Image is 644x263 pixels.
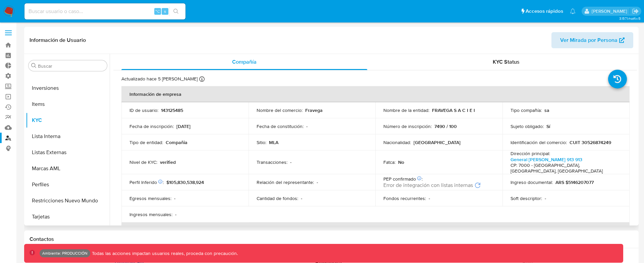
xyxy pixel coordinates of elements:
[121,86,630,102] th: Información de empresa
[429,195,430,201] p: -
[545,195,546,201] p: -
[257,107,303,113] p: Nombre del comercio :
[551,32,633,48] button: Ver Mirada por Persona
[129,123,174,129] p: Fecha de inscripción :
[493,58,520,66] span: KYC Status
[383,139,411,145] p: Nacionalidad :
[546,123,550,129] p: Sí
[544,107,549,113] p: sa
[129,159,157,165] p: Nivel de KYC :
[511,156,582,163] a: General [PERSON_NAME] 913 913
[317,179,318,185] p: -
[26,193,110,209] button: Restricciones Nuevo Mundo
[161,107,183,113] p: 143125485
[155,8,160,14] span: ⌥
[511,123,544,129] p: Sujeto obligado :
[26,177,110,193] button: Perfiles
[160,159,176,165] p: verified
[42,252,88,255] p: Ambiente: PRODUCCIÓN
[30,236,633,243] h1: Contactos
[301,195,302,201] p: -
[175,211,176,217] p: -
[38,63,104,69] input: Buscar
[257,123,304,129] p: Fecha de constitución :
[166,179,204,186] span: $105,830,538,924
[26,80,110,96] button: Inversiones
[30,37,86,44] h1: Información de Usuario
[305,107,323,113] p: Fravega
[592,8,630,14] p: valeria.monge@mercadolibre.com
[511,195,542,201] p: Soft descriptor :
[164,8,166,14] span: s
[129,107,158,113] p: ID de usuario :
[570,139,611,145] p: CUIT 30526874249
[31,63,37,68] button: Buscar
[555,179,594,185] p: ARS $5146207077
[511,162,619,174] h4: CP: 7000 - [GEOGRAPHIC_DATA], [GEOGRAPHIC_DATA], [GEOGRAPHIC_DATA]
[434,123,457,129] p: 7490 / 100
[560,32,618,48] span: Ver Mirada por Persona
[432,107,475,113] p: FRAVEGA S A C I E I
[26,144,110,160] button: Listas Externas
[257,195,298,201] p: Cantidad de fondos :
[526,8,563,15] span: Accesos rápidos
[129,139,163,145] p: Tipo de entidad :
[174,195,175,201] p: -
[414,139,461,145] p: [GEOGRAPHIC_DATA]
[383,182,473,189] span: Error de integración con listas internas
[257,179,314,185] p: Relación del representante :
[474,182,481,189] button: Reintentar
[306,123,308,129] p: -
[26,209,110,225] button: Tarjetas
[383,123,432,129] p: Número de inscripción :
[511,107,542,113] p: Tipo compañía :
[383,195,426,201] p: Fondos recurrentes :
[169,7,183,16] button: search-icon
[632,8,639,15] a: Salir
[176,123,191,129] p: [DATE]
[90,250,238,257] p: Todas las acciones impactan usuarios reales, proceda con precaución.
[26,128,110,144] button: Lista Interna
[129,211,172,217] p: Ingresos mensuales :
[398,159,404,165] p: No
[121,222,630,239] th: Datos de contacto
[290,159,291,165] p: -
[166,139,187,145] p: Compañia
[383,107,429,113] p: Nombre de la entidad :
[232,58,257,66] span: Compañía
[511,139,567,145] p: Identificación del comercio :
[26,112,110,128] button: KYC
[121,76,198,82] p: Actualizado hace 5 [PERSON_NAME]
[257,159,287,165] p: Transacciones :
[257,139,266,145] p: Sitio :
[269,139,278,145] p: MLA
[26,160,110,177] button: Marcas AML
[511,179,553,185] p: Ingreso documental :
[570,8,576,14] a: Notificaciones
[26,96,110,112] button: Items
[511,150,550,156] p: Dirección principal :
[129,179,164,185] p: Perfil Inferido :
[129,195,171,201] p: Egresos mensuales :
[383,159,395,165] p: Fatca :
[24,7,185,16] input: Buscar usuario o caso...
[383,176,423,182] p: PEP confirmado :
